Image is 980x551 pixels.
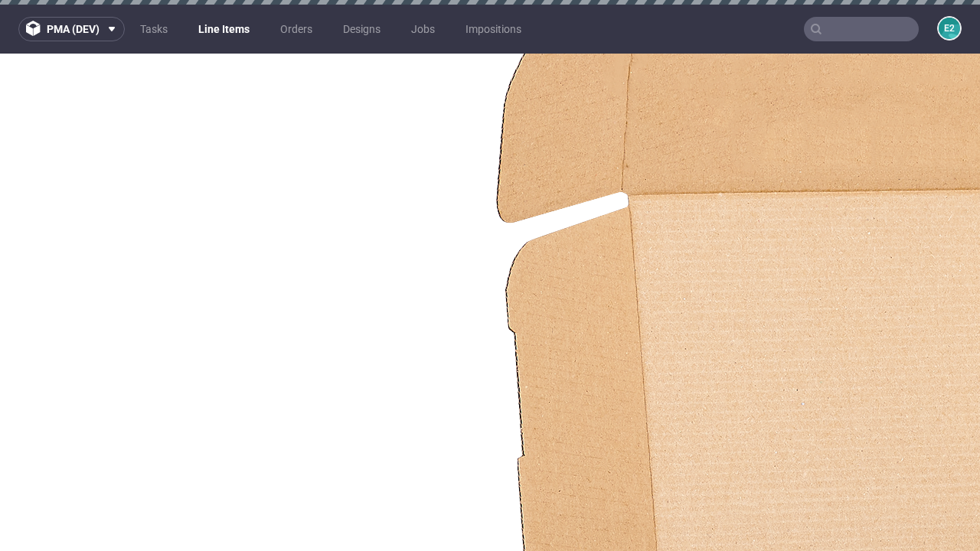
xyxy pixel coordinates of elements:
[47,24,100,34] span: pma (dev)
[18,17,125,41] button: pma (dev)
[271,17,322,41] a: Orders
[131,17,177,41] a: Tasks
[456,17,531,41] a: Impositions
[402,17,444,41] a: Jobs
[939,18,960,39] figcaption: e2
[189,17,259,41] a: Line Items
[334,17,390,41] a: Designs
